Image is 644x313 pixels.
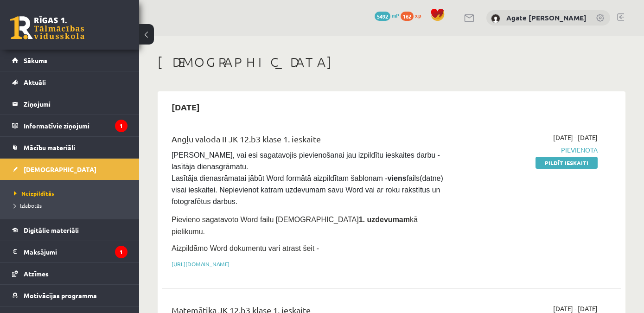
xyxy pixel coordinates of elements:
[375,12,390,21] span: 5492
[12,93,128,115] a: Ziņojumi
[12,71,128,93] a: Aktuāli
[162,96,209,118] h2: [DATE]
[24,291,97,300] span: Motivācijas programma
[172,216,418,236] span: Pievieno sagatavoto Word failu [DEMOGRAPHIC_DATA] kā pielikumu.
[12,50,128,71] a: Sākums
[12,285,128,306] a: Motivācijas programma
[12,137,128,158] a: Mācību materiāli
[12,241,128,262] a: Maksājumi1
[392,12,399,19] span: mP
[14,201,130,210] a: Izlabotās
[375,12,399,19] a: 5492 mP
[401,12,426,19] a: 162 xp
[506,13,587,22] a: Agate [PERSON_NAME]
[172,244,319,252] span: Aizpildāmo Word dokumentu vari atrast šeit -
[359,216,410,224] strong: 1. uzdevumam
[172,133,451,150] div: Angļu valoda II JK 12.b3 klase 1. ieskaite
[12,115,128,136] a: Informatīvie ziņojumi1
[10,16,84,39] a: Rīgas 1. Tālmācības vidusskola
[465,145,598,155] span: Pievienota
[14,189,130,198] a: Neizpildītās
[115,120,128,132] i: 1
[24,165,96,173] span: [DEMOGRAPHIC_DATA]
[24,143,75,152] span: Mācību materiāli
[12,159,128,180] a: [DEMOGRAPHIC_DATA]
[172,260,230,268] a: [URL][DOMAIN_NAME]
[24,269,49,278] span: Atzīmes
[415,12,421,19] span: xp
[172,151,445,205] span: [PERSON_NAME], vai esi sagatavojis pievienošanai jau izpildītu ieskaites darbu - lasītāja dienasg...
[14,190,54,197] span: Neizpildītās
[24,241,128,262] legend: Maksājumi
[553,133,598,142] span: [DATE] - [DATE]
[24,56,47,64] span: Sākums
[24,93,128,115] legend: Ziņojumi
[536,157,598,169] a: Pildīt ieskaiti
[401,12,414,21] span: 162
[24,78,46,86] span: Aktuāli
[115,246,128,258] i: 1
[388,174,407,182] strong: viens
[24,115,128,136] legend: Informatīvie ziņojumi
[158,54,625,70] h1: [DEMOGRAPHIC_DATA]
[24,226,79,234] span: Digitālie materiāli
[12,219,128,241] a: Digitālie materiāli
[491,14,500,23] img: Agate Kate Strauta
[12,263,128,284] a: Atzīmes
[14,202,42,209] span: Izlabotās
